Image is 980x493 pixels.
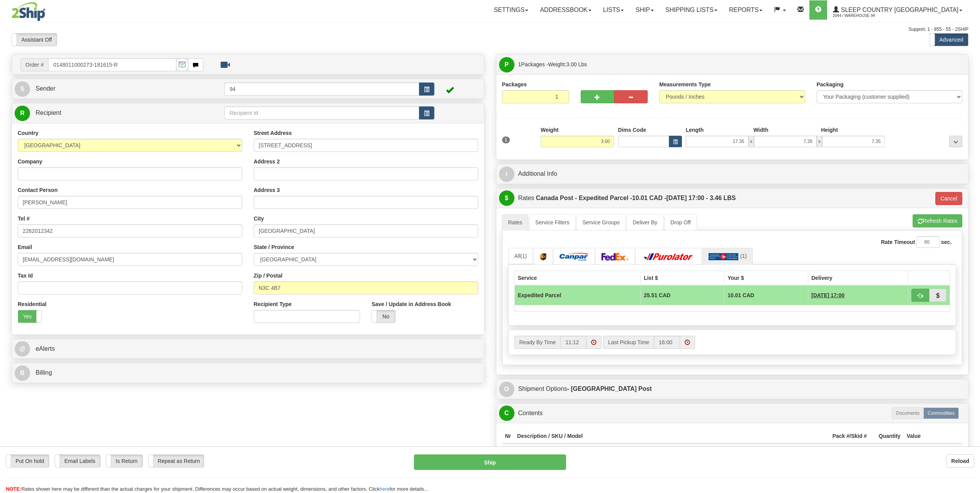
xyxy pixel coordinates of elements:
[15,341,481,357] a: @ eAlerts
[642,253,695,261] img: Purolator
[567,385,652,392] strong: - [GEOGRAPHIC_DATA] Post
[630,0,659,20] a: Ship
[514,285,640,305] td: Expedited Parcel
[502,429,514,443] th: Nr
[499,406,514,421] span: C
[254,186,280,194] label: Address 3
[949,136,962,147] div: ...
[254,272,283,279] label: Zip / Postal
[224,106,419,119] input: Recipient Id
[723,0,768,20] a: Reports
[749,136,754,147] span: x
[833,12,891,20] span: 2044 / Warehouse 94
[817,136,822,147] span: x
[254,158,280,165] label: Address 2
[414,454,566,470] button: Ship
[15,81,224,97] a: S Sender
[827,0,968,20] a: Sleep Country [GEOGRAPHIC_DATA] 2044 / Warehouse 94
[632,195,667,201] span: 10.01 CAD -
[35,109,61,116] span: Recipient
[499,381,966,397] a: OShipment Options- [GEOGRAPHIC_DATA] Post
[6,455,49,467] label: Put On hold
[941,238,952,246] label: sec.
[930,34,968,46] label: Advanced
[35,85,55,92] span: Sender
[12,2,45,21] img: logo2044.jpg
[529,214,576,231] a: Service Filters
[499,406,966,421] a: CContents
[686,126,704,134] label: Length
[372,310,395,323] label: No
[502,136,510,143] span: 1
[502,214,529,231] a: Rates
[548,61,587,67] span: Weight:
[903,443,924,463] td: 0.00
[811,291,844,299] span: 1 Day
[946,454,974,468] button: Reload
[640,271,724,285] th: List $
[499,167,514,182] span: I
[35,345,55,352] span: eAlerts
[724,285,808,305] td: 10.01 CAD
[254,243,294,251] label: State / Province
[817,81,844,88] label: Packaging
[913,214,962,227] button: Refresh Rates
[380,486,390,492] a: here
[951,458,969,464] b: Reload
[903,429,924,443] th: Value
[839,7,958,13] span: Sleep Country [GEOGRAPHIC_DATA]
[254,139,478,152] input: Enter a location
[541,126,558,134] label: Weight
[106,455,142,467] label: Is Return
[176,59,188,71] img: API
[935,192,962,205] button: Cancel
[18,215,30,222] label: Tel #
[224,82,419,96] input: Sender Id
[659,81,711,88] label: Measurements Type
[55,455,100,467] label: Email Labels
[372,300,451,308] label: Save / Update in Address Book
[18,129,39,137] label: Country
[18,186,57,194] label: Contact Person
[821,126,838,134] label: Height
[534,0,597,20] a: Addressbook
[254,129,292,137] label: Street Address
[502,81,527,88] label: Packages
[15,365,481,381] a: B Billing
[15,81,30,97] span: S
[499,166,966,182] a: IAdditional Info
[627,214,663,231] a: Deliver By
[6,486,21,492] span: NOTE:
[254,215,264,222] label: City
[962,207,979,286] iframe: chat widget
[876,429,904,443] th: Quantity
[664,214,697,231] a: Drop Off
[15,365,30,381] span: B
[540,253,546,261] img: UPS
[597,0,630,20] a: Lists
[536,190,736,206] label: Canada Post - Expedited Parcel - [DATE] 17:00 - 3.46 LBS
[518,57,587,72] span: Packages -
[520,253,527,259] span: (1)
[20,58,48,71] span: Order #
[923,407,959,419] label: Commodities
[514,271,640,285] th: Service
[514,336,561,349] label: Ready By Time
[12,34,57,46] label: Assistant Off
[576,214,626,231] a: Service Groups
[514,429,829,443] th: Description / SKU / Model
[18,310,41,323] label: Yes
[149,455,204,467] label: Repeat as Return
[15,105,201,121] a: R Recipient
[660,0,723,20] a: Shipping lists
[603,336,654,349] label: Last Pickup Time
[829,429,876,443] th: Pack #/Skid #
[808,271,908,285] th: Delivery
[502,443,514,463] td: 1
[892,407,924,419] label: Documents
[18,272,33,279] label: Tax Id
[35,369,52,376] span: Billing
[499,190,919,206] a: $Rates Canada Post - Expedited Parcel -10.01 CAD -[DATE] 17:00 - 3.46 LBS
[514,443,829,463] td: BLOOM CHILL FOAM HL PIL - ST / 25BLMCHHL-3
[709,253,739,261] img: Canada Post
